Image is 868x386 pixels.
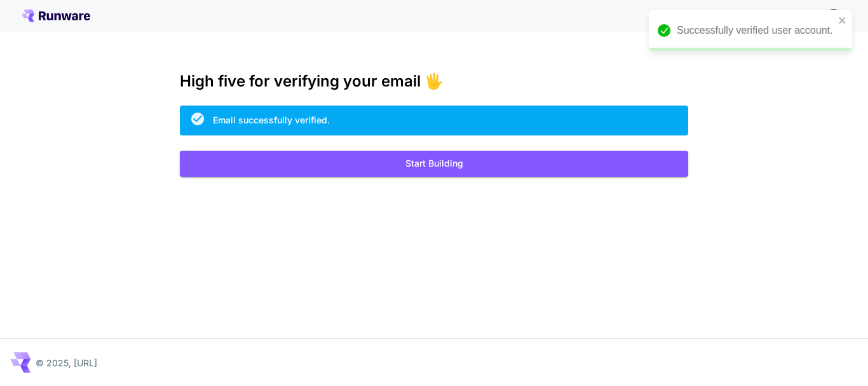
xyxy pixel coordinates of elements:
[180,72,688,90] h3: High five for verifying your email 🖐️
[36,356,97,369] p: © 2025, [URL]
[180,151,688,177] button: Start Building
[846,15,855,25] button: close
[213,113,330,127] div: Email successfully verified.
[821,3,846,28] button: In order to qualify for free credit, you need to sign up with a business email address and click ...
[685,23,843,38] div: Successfully verified user account.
